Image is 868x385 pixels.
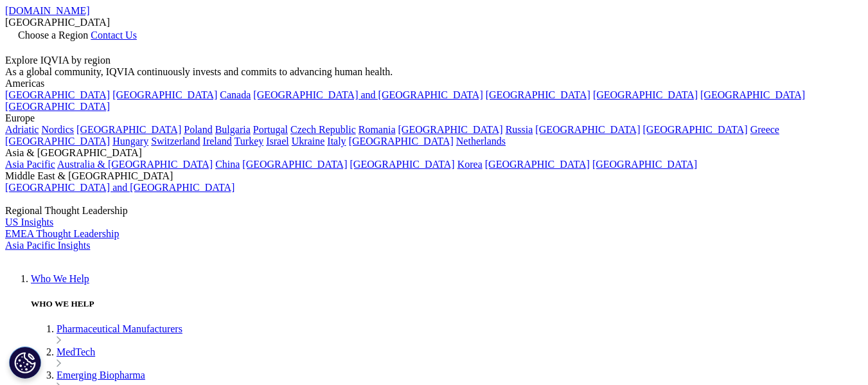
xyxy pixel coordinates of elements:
a: [GEOGRAPHIC_DATA] [700,89,805,100]
a: Adriatic [5,124,39,135]
a: MedTech [57,346,95,357]
a: Asia Pacific Insights [5,240,90,251]
a: [GEOGRAPHIC_DATA] and [GEOGRAPHIC_DATA] [5,182,235,193]
a: Ireland [203,136,232,147]
a: Korea [457,159,483,170]
a: Pharmaceutical Manufacturers [57,323,182,334]
button: Definições de cookies [9,346,41,379]
a: [GEOGRAPHIC_DATA] [398,124,503,135]
a: [GEOGRAPHIC_DATA] [76,124,181,135]
a: Greece [750,124,779,135]
a: EMEA Thought Leadership [5,228,119,239]
a: Hungary [112,136,148,147]
a: Who We Help [31,273,89,284]
a: [GEOGRAPHIC_DATA] [242,159,347,170]
a: Netherlands [456,136,506,147]
a: China [215,159,240,170]
a: Emerging Biopharma [57,370,145,381]
a: Switzerland [151,136,200,147]
a: Turkey [235,136,264,147]
a: Ukraine [292,136,325,147]
a: Australia & [GEOGRAPHIC_DATA] [57,159,213,170]
a: Asia Pacific [5,159,55,170]
a: Italy [327,136,346,147]
a: Romania [359,124,396,135]
a: [GEOGRAPHIC_DATA] [112,89,217,100]
div: Europe [5,112,863,124]
div: Middle East & [GEOGRAPHIC_DATA] [5,170,863,182]
a: Nordics [41,124,74,135]
a: [GEOGRAPHIC_DATA] [535,124,640,135]
div: As a global community, IQVIA continuously invests and commits to advancing human health. [5,66,863,78]
a: [GEOGRAPHIC_DATA] [485,159,590,170]
a: Contact Us [91,30,137,40]
a: [GEOGRAPHIC_DATA] and [GEOGRAPHIC_DATA] [253,89,483,100]
a: [GEOGRAPHIC_DATA] [350,159,455,170]
a: [GEOGRAPHIC_DATA] [5,89,110,100]
a: [GEOGRAPHIC_DATA] [486,89,590,100]
a: [GEOGRAPHIC_DATA] [643,124,748,135]
div: Regional Thought Leadership [5,205,863,217]
a: [GEOGRAPHIC_DATA] [5,136,110,147]
a: Czech Republic [290,124,356,135]
a: Russia [506,124,533,135]
h5: WHO WE HELP [31,299,863,309]
div: [GEOGRAPHIC_DATA] [5,17,863,28]
div: Asia & [GEOGRAPHIC_DATA] [5,147,863,159]
a: Canada [220,89,251,100]
a: Portugal [253,124,288,135]
div: Explore IQVIA by region [5,55,863,66]
a: [DOMAIN_NAME] [5,5,90,16]
a: US Insights [5,217,53,228]
a: Poland [184,124,212,135]
a: Bulgaria [215,124,251,135]
a: [GEOGRAPHIC_DATA] [592,159,697,170]
div: Americas [5,78,863,89]
a: Israel [266,136,289,147]
a: [GEOGRAPHIC_DATA] [593,89,698,100]
a: [GEOGRAPHIC_DATA] [5,101,110,112]
span: Choose a Region [18,30,88,40]
a: [GEOGRAPHIC_DATA] [349,136,454,147]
